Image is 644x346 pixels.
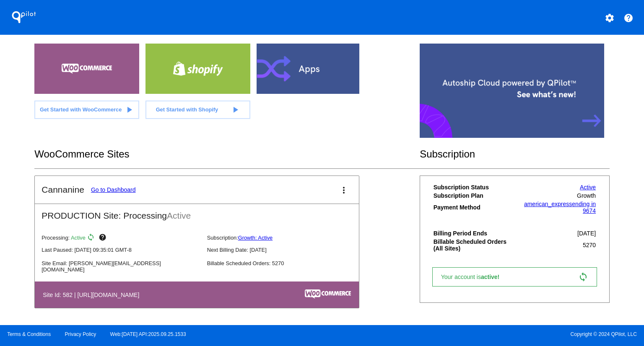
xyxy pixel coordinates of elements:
th: Billable Scheduled Orders (All Sites) [433,238,515,252]
mat-icon: sync [578,272,588,282]
a: Active [580,184,596,191]
p: Subscription: [207,235,366,241]
h1: QPilot [7,9,41,26]
a: Get Started with Shopify [145,101,250,119]
h2: Subscription [420,148,610,160]
p: Site Email: [PERSON_NAME][EMAIL_ADDRESS][DOMAIN_NAME] [42,260,200,273]
p: Processing: [42,233,200,243]
mat-icon: play_arrow [124,105,134,115]
a: american_expressending in 9674 [524,201,596,214]
a: Go to Dashboard [91,186,136,193]
mat-icon: help [623,13,634,23]
a: Terms & Conditions [7,331,51,337]
span: Get Started with Shopify [156,106,218,113]
a: Web:[DATE] API:2025.09.25.1533 [110,331,186,337]
mat-icon: sync [87,233,97,243]
th: Subscription Status [433,183,515,191]
th: Billing Period Ends [433,230,515,237]
span: [DATE] [577,230,596,237]
span: Get Started with WooCommerce [40,106,122,113]
a: Privacy Policy [65,331,96,337]
span: Active [167,211,191,220]
h2: WooCommerce Sites [34,148,420,160]
span: Copyright © 2024 QPilot, LLC [329,331,637,337]
mat-icon: play_arrow [230,105,240,115]
h4: Site Id: 582 | [URL][DOMAIN_NAME] [43,292,143,298]
th: Subscription Plan [433,192,515,199]
span: Your account is [441,274,508,280]
h2: PRODUCTION Site: Processing [35,204,359,221]
a: Your account isactive! sync [432,267,597,287]
span: Active [71,235,86,241]
span: active! [481,274,504,280]
a: Growth: Active [238,235,273,241]
span: 5270 [583,242,596,248]
mat-icon: more_vert [339,185,349,195]
a: Get Started with WooCommerce [34,101,139,119]
mat-icon: help [99,233,109,243]
img: c53aa0e5-ae75-48aa-9bee-956650975ee5 [305,289,351,299]
h2: Cannanine [42,185,84,195]
th: Payment Method [433,200,515,214]
mat-icon: settings [605,13,615,23]
p: Next Billing Date: [DATE] [207,247,366,253]
p: Last Paused: [DATE] 09:35:01 GMT-8 [42,247,200,253]
span: Growth [577,192,596,199]
p: Billable Scheduled Orders: 5270 [207,260,366,266]
span: american_express [524,201,572,207]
